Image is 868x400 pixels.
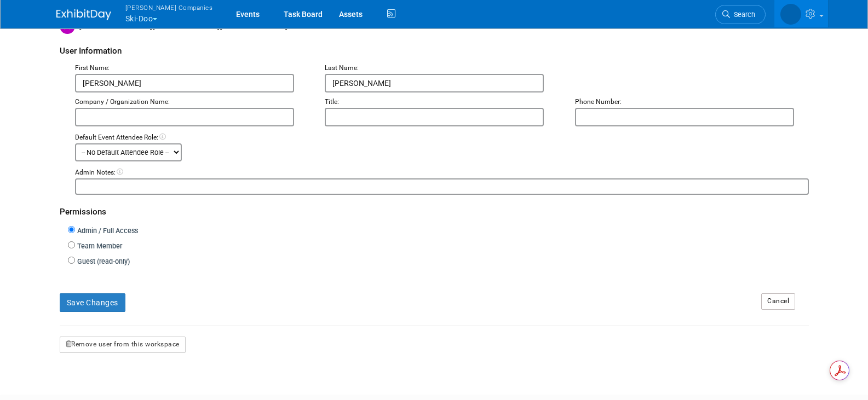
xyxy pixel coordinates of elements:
[125,2,213,13] span: [PERSON_NAME] Companies
[75,97,309,107] div: Company / Organization Name:
[75,241,122,252] label: Team Member
[780,4,801,25] img: Stephanie Johnson
[75,257,130,267] label: Guest (read-only)
[761,293,795,310] a: Cancel
[75,63,309,73] div: First Name:
[325,63,559,73] div: Last Name:
[730,10,755,19] span: Search
[60,337,186,353] button: Remove user from this workspace
[60,34,809,63] div: User Information
[75,133,809,143] div: Default Event Attendee Role:
[75,226,138,236] label: Admin / Full Access
[60,293,125,312] button: Save Changes
[75,168,809,178] div: Admin Notes:
[575,97,809,107] div: Phone Number:
[60,195,809,224] div: Permissions
[325,97,559,107] div: Title:
[715,5,766,24] a: Search
[56,9,111,20] img: ExhibitDay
